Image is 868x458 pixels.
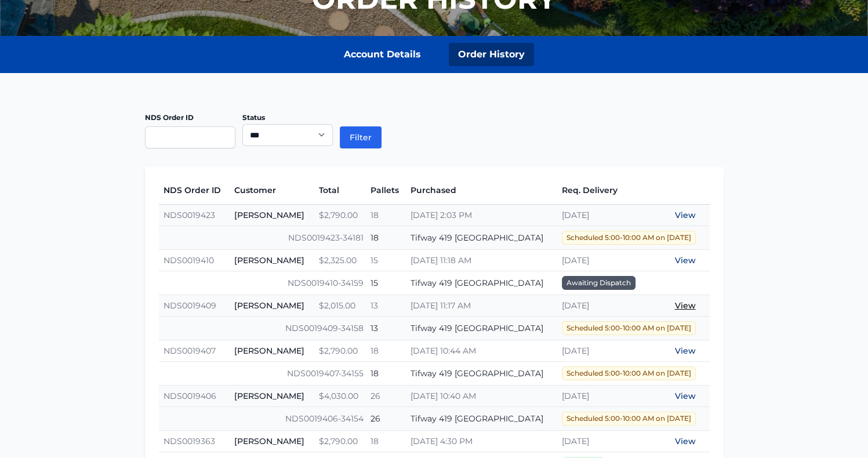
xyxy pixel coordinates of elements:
[230,386,314,407] td: [PERSON_NAME]
[562,231,696,245] span: Scheduled 5:00-10:00 AM on [DATE]
[164,210,215,220] a: NDS0019423
[562,276,635,290] span: Awaiting Dispatch
[557,431,650,452] td: [DATE]
[366,317,406,340] td: 13
[406,431,557,452] td: [DATE] 4:30 PM
[230,176,314,205] th: Customer
[562,366,696,380] span: Scheduled 5:00-10:00 AM on [DATE]
[557,295,650,317] td: [DATE]
[230,250,314,271] td: [PERSON_NAME]
[675,255,696,266] a: View
[449,43,534,66] a: Order History
[557,205,650,226] td: [DATE]
[557,340,650,362] td: [DATE]
[230,431,314,452] td: [PERSON_NAME]
[366,271,406,295] td: 15
[159,317,366,340] td: NDS0019409-34158
[406,295,557,317] td: [DATE] 11:17 AM
[314,431,366,452] td: $2,790.00
[406,407,557,431] td: Tifway 419 [GEOGRAPHIC_DATA]
[406,386,557,407] td: [DATE] 10:40 AM
[406,176,557,205] th: Purchased
[406,250,557,271] td: [DATE] 11:18 AM
[164,300,216,311] a: NDS0019409
[557,250,650,271] td: [DATE]
[335,43,430,66] a: Account Details
[557,176,650,205] th: Req. Delivery
[242,113,265,122] label: Status
[164,346,216,356] a: NDS0019407
[145,113,194,122] label: NDS Order ID
[314,295,366,317] td: $2,015.00
[230,205,314,226] td: [PERSON_NAME]
[406,317,557,340] td: Tifway 419 [GEOGRAPHIC_DATA]
[340,126,382,148] button: Filter
[675,346,696,356] a: View
[406,271,557,295] td: Tifway 419 [GEOGRAPHIC_DATA]
[314,176,366,205] th: Total
[366,340,406,362] td: 18
[314,340,366,362] td: $2,790.00
[557,386,650,407] td: [DATE]
[366,295,406,317] td: 13
[366,386,406,407] td: 26
[159,407,366,431] td: NDS0019406-34154
[406,362,557,386] td: Tifway 419 [GEOGRAPHIC_DATA]
[675,391,696,401] a: View
[366,176,406,205] th: Pallets
[164,436,215,446] a: NDS0019363
[159,176,230,205] th: NDS Order ID
[230,295,314,317] td: [PERSON_NAME]
[159,271,366,295] td: NDS0019410-34159
[159,362,366,386] td: NDS0019407-34155
[406,340,557,362] td: [DATE] 10:44 AM
[230,340,314,362] td: [PERSON_NAME]
[675,300,696,311] a: View
[675,210,696,220] a: View
[314,205,366,226] td: $2,790.00
[366,431,406,452] td: 18
[366,362,406,386] td: 18
[159,226,366,250] td: NDS0019423-34181
[314,386,366,407] td: $4,030.00
[406,205,557,226] td: [DATE] 2:03 PM
[562,412,696,426] span: Scheduled 5:00-10:00 AM on [DATE]
[562,321,696,335] span: Scheduled 5:00-10:00 AM on [DATE]
[366,250,406,271] td: 15
[314,250,366,271] td: $2,325.00
[366,226,406,250] td: 18
[675,436,696,446] a: View
[164,391,216,401] a: NDS0019406
[406,226,557,250] td: Tifway 419 [GEOGRAPHIC_DATA]
[366,205,406,226] td: 18
[366,407,406,431] td: 26
[164,255,214,266] a: NDS0019410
